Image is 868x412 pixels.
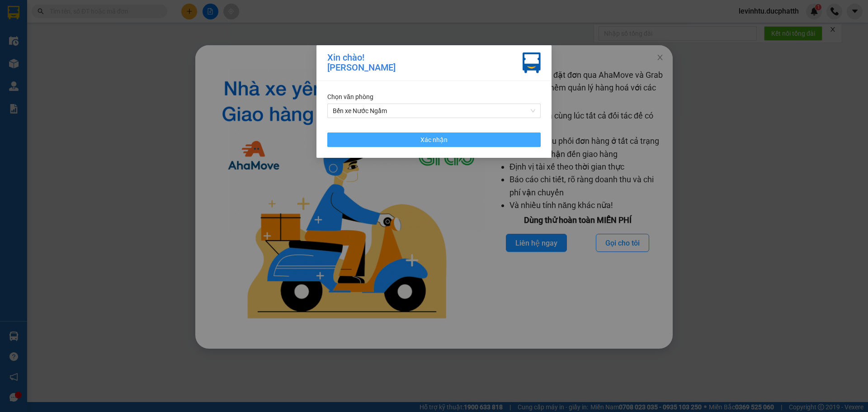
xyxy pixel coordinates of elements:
img: vxr-icon [523,52,541,73]
div: Xin chào! [PERSON_NAME] [327,52,396,73]
span: Bến xe Nước Ngầm [333,104,535,118]
div: Chọn văn phòng [327,92,541,102]
span: Xác nhận [420,135,448,145]
button: Xác nhận [327,133,541,147]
